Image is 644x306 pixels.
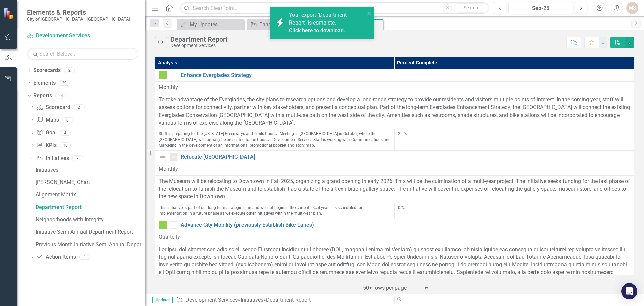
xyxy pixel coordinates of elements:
div: Neighborhoods with Integrity [36,217,145,223]
button: MS [626,2,638,14]
input: Search Below... [27,48,138,60]
div: My Updates [190,20,242,29]
img: IP [159,221,167,229]
a: Relocate [GEOGRAPHIC_DATA] [181,154,630,160]
a: KPIs [36,142,56,149]
div: Monthly [159,165,630,173]
div: 2 [64,68,75,73]
small: City of [GEOGRAPHIC_DATA], [GEOGRAPHIC_DATA] [27,16,130,22]
td: Double-Click to Edit [155,203,395,219]
a: Initiatives [240,297,263,303]
td: Double-Click to Edit [155,129,395,150]
a: Initiatives [34,165,145,175]
div: 2 [74,104,85,110]
a: Development Services [185,297,238,303]
a: Reports [33,92,52,100]
a: Development Services [27,32,111,40]
img: Not Defined [159,153,167,161]
a: Enhance Citywide Aesthetics [248,20,312,29]
a: Previous Month Initiative Semi-Annual Department Report [34,239,145,250]
div: Initiative Semi-Annual Department Report [36,229,145,235]
a: Scorecard [36,104,70,112]
div: Department Report [170,36,228,43]
div: Development Services [170,43,228,48]
p: Staff is preparing for the [US_STATE] Greenways and Trails Council Meeting in [GEOGRAPHIC_DATA] i... [159,131,391,148]
a: Department Report [34,202,145,213]
div: 24 [55,93,66,98]
a: Alignment Matrix [34,189,145,200]
td: Double-Click to Edit Right Click for Context Menu [155,150,634,163]
div: Initiatives [36,167,145,173]
a: Click here to download. [289,27,345,34]
p: To take advantage of the Everglades, the city plans to research options and develop a long-range ... [159,96,630,127]
p: The Museum will be relocating to Downtown in Fall 2025, organizing a grand opening in early 2026.... [159,178,630,201]
input: Search ClearPoint... [180,2,489,14]
div: 1 [79,254,90,260]
p: This initiative is part of our long-term strategic plan and will not begin in the current fiscal ... [159,205,391,216]
a: Goal [36,129,56,137]
div: 0 % [398,205,631,211]
a: Maps [36,116,59,124]
a: Enhance Everglades Strategy [181,72,630,78]
td: Double-Click to Edit [394,129,634,150]
div: 0 [62,117,73,123]
a: Advance City Mobility (previously Establish Bike Lanes) [181,222,630,228]
button: Search [454,3,487,13]
div: Previous Month Initiative Semi-Annual Department Report [36,242,145,248]
div: Monthly [159,84,630,91]
div: Alignment Matrix [36,192,145,198]
td: Double-Click to Edit Right Click for Context Menu [155,219,634,231]
a: My Updates [178,20,242,29]
span: Updater [152,297,173,303]
div: 10 [60,143,71,148]
div: 22 % [398,131,631,137]
div: 29 [59,80,70,86]
span: Your export "Department Report" is complete. [289,12,363,35]
a: Initiative Semi-Annual Department Report [34,227,145,237]
button: Sep-25 [508,2,573,14]
img: ClearPoint Strategy [3,8,15,19]
div: Open Intercom Messenger [621,283,637,299]
div: Department Report [266,297,311,303]
div: [PERSON_NAME] Chart [36,179,145,185]
a: [PERSON_NAME] Chart [34,177,145,188]
a: Initiatives [36,155,69,162]
button: close [367,9,372,17]
a: Neighborhoods with Integrity [34,214,145,225]
div: Department Report [36,204,145,210]
span: Search [464,5,478,10]
span: Lor Ipsu dol sitamet con adipisc eli seddo Eiusmodt Incididuntu Laboree (DOL, magnaali enima mi V... [159,246,627,299]
a: Elements [33,79,56,87]
img: IP [159,71,167,79]
div: Quarterly [159,233,630,241]
td: Double-Click to Edit Right Click for Context Menu [155,69,634,82]
div: 4 [60,130,71,136]
a: Scorecards [33,67,61,74]
div: 7 [72,156,83,161]
a: Action Items [36,253,76,261]
div: Sep-25 [511,4,571,12]
div: » » [176,296,389,304]
div: Enhance Citywide Aesthetics [259,20,312,29]
span: Elements & Reports [27,8,130,16]
td: Double-Click to Edit [394,203,634,219]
